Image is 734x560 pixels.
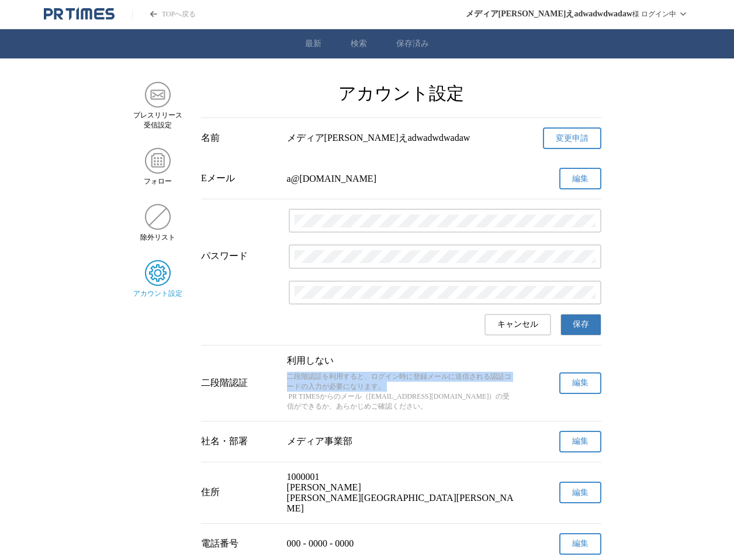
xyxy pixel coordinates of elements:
[572,436,588,447] span: 編集
[201,538,278,550] div: 電話番号
[287,472,516,514] p: 1000001 [PERSON_NAME] [PERSON_NAME][GEOGRAPHIC_DATA][PERSON_NAME]
[543,127,601,149] a: 変更申請
[133,82,182,130] a: プレスリリース 受信設定プレスリリース 受信設定
[484,314,551,336] button: キャンセル
[466,9,632,19] span: メディア[PERSON_NAME]えadwadwdwadaw
[559,372,601,394] button: 編集
[305,39,321,49] a: 最新
[133,110,182,130] span: プレスリリース 受信設定
[573,319,589,330] span: 保存
[201,172,278,185] div: Eメール
[201,132,278,144] div: 名前
[145,260,171,286] img: アカウント設定
[144,177,172,186] span: フォロー
[133,204,182,243] a: 除外リスト除外リスト
[140,233,175,243] span: 除外リスト
[44,7,115,21] a: PR TIMESのトップページはこちら
[559,431,601,452] button: 編集
[560,314,601,336] button: 保存
[133,289,182,299] span: アカウント設定
[287,372,516,412] p: 二段階認証を利用すると、ログイン時に登録メールに送信される認証コードの入力が必要になります。 PR TIMESからのメール（[EMAIL_ADDRESS][DOMAIN_NAME]）の受信ができ...
[133,260,182,299] a: アカウント設定アカウント設定
[559,533,601,555] button: 編集
[572,378,588,388] span: 編集
[497,319,538,330] span: キャンセル
[559,482,601,503] button: 編集
[201,486,278,499] div: 住所
[295,286,595,299] input: 新しいパスワードの確認
[287,538,516,549] p: 000 - 0000 - 0000
[287,132,516,144] div: メディア[PERSON_NAME]えadwadwdwadaw
[201,435,278,448] div: 社名・部署
[287,355,516,367] p: 利用しない
[287,174,516,184] p: a@[DOMAIN_NAME]
[145,148,171,174] img: フォロー
[201,377,278,389] div: 二段階認証
[201,82,601,106] h2: アカウント設定
[287,435,516,448] p: メディア事業部
[572,174,588,184] span: 編集
[559,168,601,189] button: 編集
[201,250,279,262] div: パスワード
[145,82,171,108] img: プレスリリース 受信設定
[572,538,588,549] span: 編集
[572,488,588,498] span: 編集
[396,39,429,49] a: 保存済み
[351,39,367,49] a: 検索
[295,250,595,263] input: 新しいパスワード
[295,215,595,227] input: 現在のパスワード
[132,9,196,19] a: PR TIMESのトップページはこちら
[145,204,171,230] img: 除外リスト
[133,148,182,186] a: フォローフォロー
